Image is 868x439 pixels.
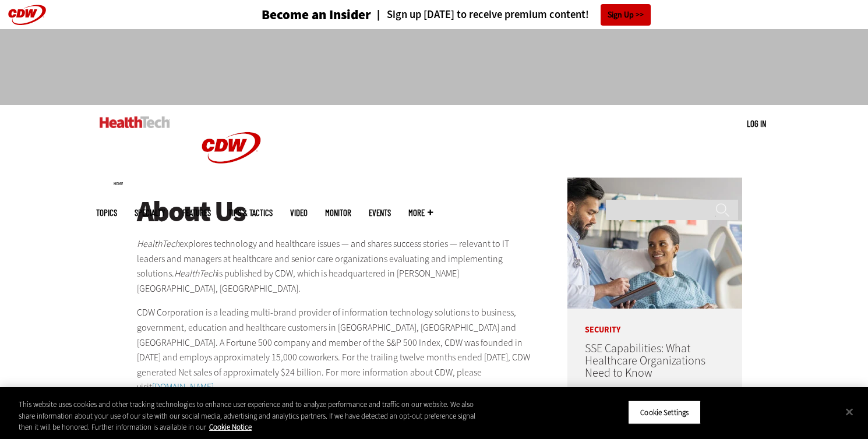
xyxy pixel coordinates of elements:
[369,208,391,217] a: Events
[19,399,478,433] div: This website uses cookies and other tracking technologies to enhance user experience and to analy...
[585,341,705,381] a: SSE Capabilities: What Healthcare Organizations Need to Know
[137,236,537,296] p: explores technology and healthcare issues — and shares success stories — relevant to IT leaders a...
[188,105,275,191] img: Home
[182,208,211,217] a: Features
[837,399,862,424] button: Close
[96,208,117,217] span: Topics
[209,422,252,432] a: More information about your privacy
[135,208,165,217] span: Specialty
[567,178,742,309] img: Doctor speaking with patient
[218,8,371,22] a: Become an Insider
[325,208,351,217] a: MonITor
[747,118,766,130] div: User menu
[188,182,275,194] a: CDW
[137,305,537,395] p: CDW Corporation is a leading multi-brand provider of information technology solutions to business...
[567,309,742,334] p: Security
[152,381,214,393] a: [DOMAIN_NAME]
[222,41,646,93] iframe: advertisement
[371,9,589,20] a: Sign up [DATE] to receive premium content!
[628,400,701,424] button: Cookie Settings
[747,118,766,129] a: Log in
[408,208,433,217] span: More
[262,8,371,22] h3: Become an Insider
[174,267,217,279] em: HealthTech
[290,208,308,217] a: Video
[100,116,170,128] img: Home
[137,238,179,250] em: HealthTech
[601,4,651,26] a: Sign Up
[228,208,273,217] a: Tips & Tactics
